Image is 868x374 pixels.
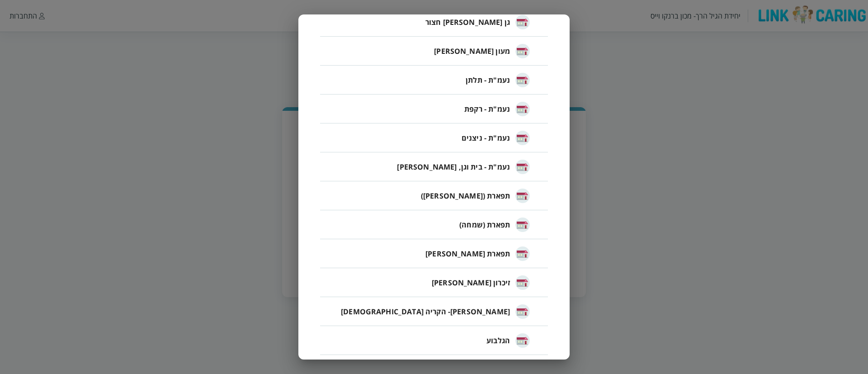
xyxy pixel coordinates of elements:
[462,133,510,143] span: נעמ"ת - ניצנים
[397,161,510,172] span: נעמ"ת - בית וגן, [PERSON_NAME]
[515,246,530,261] img: תפארת יוסף ספרא
[515,275,530,290] img: זיכרון מאיר
[515,102,530,116] img: נעמ"ת - רקפת
[515,160,530,174] img: נעמ"ת - בית וגן, בשמת
[486,335,510,346] span: הגלבוע
[515,44,530,58] img: מעון ליבי שקד
[459,219,510,230] span: תפארת (שמחה)
[515,189,530,203] img: תפארת (תהילה)
[432,277,510,288] span: זיכרון [PERSON_NAME]
[515,15,530,29] img: גן רבקה חצור
[466,75,510,85] span: נעמ"ת - תלתן
[515,131,530,145] img: נעמ"ת - ניצנים
[515,333,530,348] img: הגלבוע
[425,17,510,28] span: גן [PERSON_NAME] חצור
[515,218,530,232] img: תפארת (שמחה)
[341,306,510,317] span: [PERSON_NAME]- הקריה [DEMOGRAPHIC_DATA]
[421,190,510,201] span: תפארת ([PERSON_NAME])
[515,304,530,319] img: ארבל- הקריה החרדית
[464,104,510,114] span: נעמ"ת - רקפת
[434,46,510,57] span: מעון [PERSON_NAME]
[425,248,510,259] span: תפארת [PERSON_NAME]
[515,73,530,87] img: נעמ"ת - תלתן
